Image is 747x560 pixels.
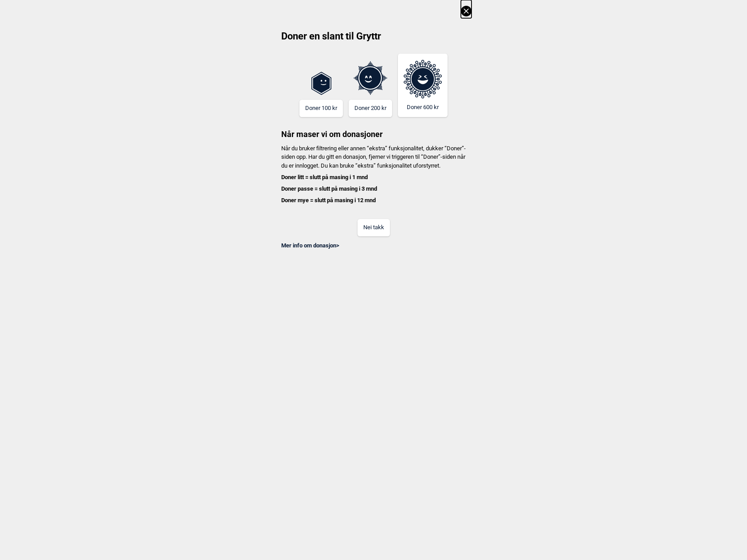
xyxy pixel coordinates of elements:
a: Mer info om donasjon> [281,242,339,249]
b: Doner mye = slutt på masing i 12 mnd [281,197,376,204]
h2: Doner en slant til Gryttr [275,30,472,49]
button: Nei takk [358,219,390,236]
button: Doner 100 kr [299,100,343,117]
button: Doner 200 kr [349,100,392,117]
button: Doner 600 kr [398,54,448,117]
p: Når du bruker filtrering eller annen “ekstra” funksjonalitet, dukker “Doner”-siden opp. Har du gi... [275,144,472,205]
b: Doner litt = slutt på masing i 1 mnd [281,174,368,180]
h3: Når maser vi om donasjoner [275,117,472,140]
b: Doner passe = slutt på masing i 3 mnd [281,185,377,192]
